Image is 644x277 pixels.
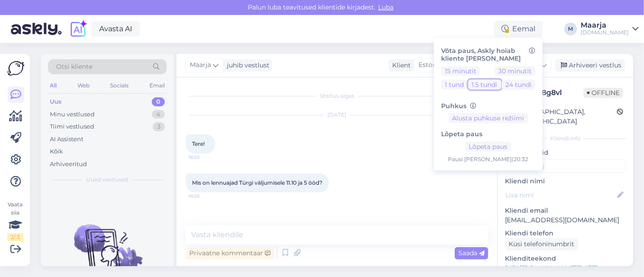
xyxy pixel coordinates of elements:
[468,79,501,89] button: 1.5 tundi
[505,264,597,272] a: [URL][DOMAIN_NAME][DATE]
[581,29,629,36] div: [DOMAIN_NAME]
[152,97,165,106] div: 0
[441,47,535,62] h6: Võta paus, Askly hoiab kliente [PERSON_NAME]
[148,80,167,91] div: Email
[192,140,205,147] span: Tere!
[7,233,24,241] div: 2 / 3
[91,21,140,37] a: Avasta AI
[50,97,62,106] div: Uus
[505,229,626,238] p: Kliendi telefon
[495,66,535,76] button: 30 minutit
[581,22,629,29] div: Maarja
[458,249,485,257] span: Saada
[441,79,467,89] button: 1 tund
[505,215,626,225] p: [EMAIL_ADDRESS][DOMAIN_NAME]
[69,19,88,38] img: explore-ai
[555,59,625,72] div: Arhiveeri vestlus
[87,176,129,184] span: Uued vestlused
[223,61,269,70] div: juhib vestlust
[153,122,165,131] div: 3
[50,160,87,169] div: Arhiveeritud
[441,66,480,76] button: 15 minutit
[502,79,535,89] button: 24 tundi
[389,61,411,70] div: Klient
[441,130,535,138] h6: Lõpeta paus
[7,61,24,76] img: Askly Logo
[449,113,528,123] button: Alusta puhkuse režiimi
[564,23,577,35] div: M
[50,110,95,119] div: Minu vestlused
[441,102,535,110] h6: Puhkus
[76,80,91,91] div: Web
[188,154,222,161] span: 18:20
[50,135,83,144] div: AI Assistent
[188,193,222,200] span: 18:20
[192,179,322,186] span: Mis on lennuajad Türgi väljumisele 11.10 ja 5 ööd?
[583,88,623,98] span: Offline
[152,110,165,119] div: 4
[505,159,626,173] input: Lisa tag
[505,148,626,158] p: Kliendi tag'id
[48,80,58,91] div: All
[505,134,626,143] div: Kliendi info
[50,147,63,156] div: Kõik
[190,60,211,70] span: Maarja
[505,177,626,186] p: Kliendi nimi
[505,238,578,250] div: Küsi telefoninumbrit
[108,80,130,91] div: Socials
[50,122,94,131] div: Tiimi vestlused
[441,155,535,163] div: Pausi [PERSON_NAME] | 20:32
[508,107,617,126] div: [GEOGRAPHIC_DATA], [GEOGRAPHIC_DATA]
[581,22,639,36] a: Maarja[DOMAIN_NAME]
[505,190,615,200] input: Lisa nimi
[186,111,488,119] div: [DATE]
[7,201,24,241] div: Vaata siia
[56,62,92,72] span: Otsi kliente
[418,60,446,70] span: Estonian
[505,254,626,263] p: Klienditeekond
[186,247,274,259] div: Privaatne kommentaar
[375,3,396,11] span: Luba
[527,87,583,98] div: # fra8g8vl
[494,21,543,37] div: Eemal
[466,142,511,152] button: Lõpeta paus
[505,206,626,215] p: Kliendi email
[186,92,488,100] div: Vestlus algas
